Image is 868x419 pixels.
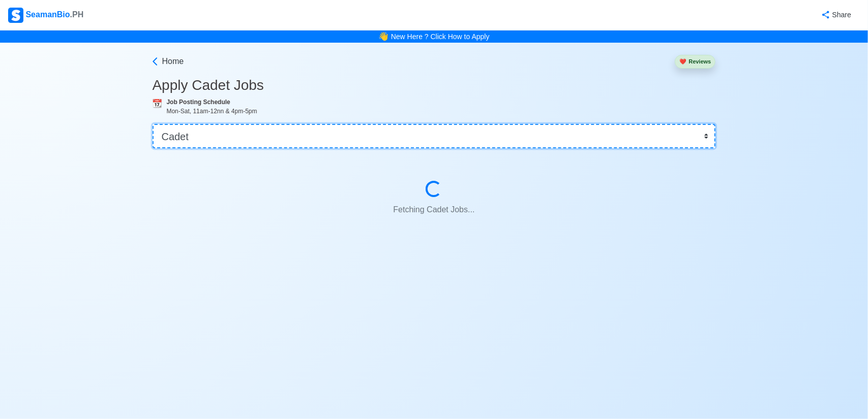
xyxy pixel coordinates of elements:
[391,33,490,41] a: New Here ? Click How to Apply
[8,8,83,23] div: SeamanBio
[8,8,23,23] img: Logo
[70,10,84,19] span: .PH
[177,200,692,220] p: Fetching Cadet Jobs...
[153,77,716,94] h3: Apply Cadet Jobs
[153,99,163,108] span: calendar
[167,107,716,116] div: Mon-Sat, 11am-12nn & 4pm-5pm
[162,55,184,68] span: Home
[811,5,860,25] button: Share
[167,99,230,106] b: Job Posting Schedule
[150,55,184,68] a: Home
[378,30,389,43] span: bell
[675,55,715,69] button: heartReviews
[679,58,686,65] span: heart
